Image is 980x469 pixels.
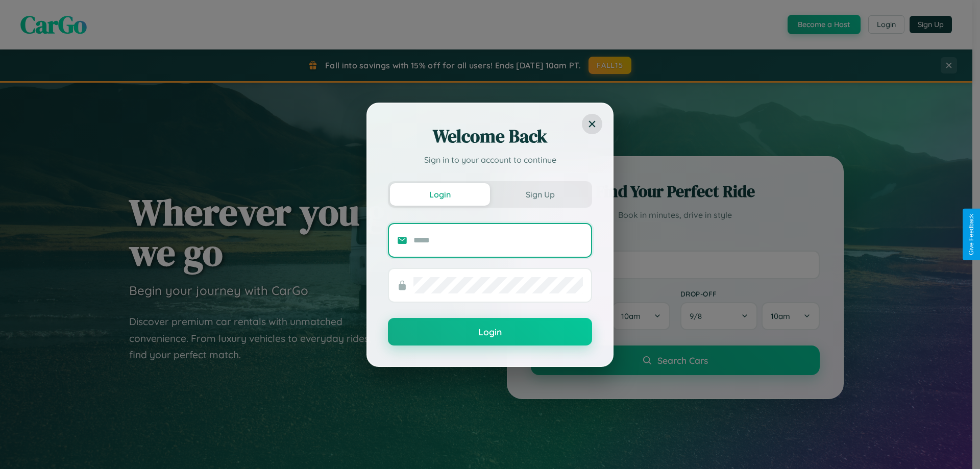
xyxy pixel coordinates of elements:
[390,183,490,206] button: Login
[388,154,592,166] p: Sign in to your account to continue
[388,124,592,149] h2: Welcome Back
[968,214,975,255] div: Give Feedback
[388,318,592,345] button: Login
[490,183,590,206] button: Sign Up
